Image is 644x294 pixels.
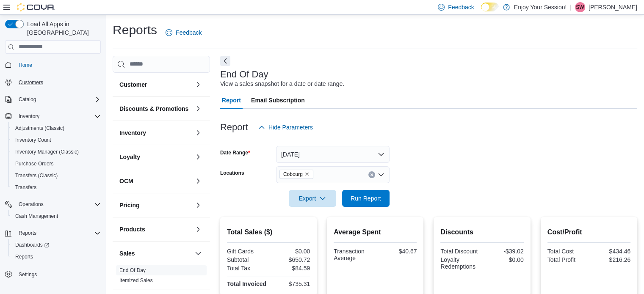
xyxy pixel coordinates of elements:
[12,182,40,192] a: Transfers
[283,170,303,179] span: Cobourg
[119,201,139,209] h3: Pricing
[119,129,146,137] h3: Inventory
[15,60,36,70] a: Home
[193,104,203,114] button: Discounts & Promotions
[268,123,313,132] span: Hide Parameters
[589,2,637,12] p: [PERSON_NAME]
[12,170,61,181] a: Transfers (Classic)
[8,122,104,134] button: Adjustments (Classic)
[378,171,384,178] button: Open list of options
[12,147,82,157] a: Inventory Manager (Classic)
[12,123,68,133] a: Adjustments (Classic)
[270,256,310,263] div: $650.72
[193,128,203,138] button: Inventory
[377,248,417,255] div: $40.67
[570,2,572,12] p: |
[294,190,331,207] span: Export
[119,277,153,284] span: Itemized Sales
[12,211,61,221] a: Cash Management
[8,181,104,193] button: Transfers
[304,172,310,177] button: Remove Cobourg from selection in this group
[119,249,191,258] button: Sales
[255,119,316,136] button: Hide Parameters
[8,134,104,146] button: Inventory Count
[8,251,104,263] button: Reports
[15,228,101,238] span: Reports
[119,80,147,89] h3: Customer
[12,135,55,145] a: Inventory Count
[119,249,135,258] h3: Sales
[15,94,101,104] span: Catalog
[270,265,310,272] div: $84.59
[119,267,146,274] span: End Of Day
[484,256,524,263] div: $0.00
[227,256,267,263] div: Subtotal
[481,3,499,11] input: Dark Mode
[547,248,587,255] div: Total Cost
[2,268,104,280] button: Settings
[19,79,43,86] span: Customers
[276,146,390,163] button: [DATE]
[15,111,43,121] button: Inventory
[12,211,101,221] span: Cash Management
[591,256,630,263] div: $216.26
[279,170,313,179] span: Cobourg
[591,248,630,255] div: $434.46
[19,96,36,103] span: Catalog
[15,213,58,220] span: Cash Management
[440,227,523,237] h2: Discounts
[222,92,241,109] span: Report
[193,248,203,258] button: Sales
[440,248,480,255] div: Total Discount
[220,80,344,88] div: View a sales snapshot for a date or date range.
[15,172,58,179] span: Transfers (Classic)
[368,171,375,178] button: Clear input
[15,160,54,167] span: Purchase Orders
[8,146,104,158] button: Inventory Manager (Classic)
[334,227,417,237] h2: Average Spent
[8,239,104,251] a: Dashboards
[119,177,191,185] button: OCM
[8,210,104,222] button: Cash Management
[119,104,188,113] h3: Discounts & Promotions
[12,252,36,262] a: Reports
[270,248,310,255] div: $0.00
[220,56,230,66] button: Next
[19,271,37,278] span: Settings
[12,135,101,145] span: Inventory Count
[15,184,36,191] span: Transfers
[2,59,104,71] button: Home
[220,149,250,156] label: Date Range
[12,123,101,133] span: Adjustments (Classic)
[15,148,79,155] span: Inventory Manager (Classic)
[227,280,266,287] strong: Total Invoiced
[15,228,40,238] button: Reports
[334,248,373,261] div: Transaction Average
[12,240,101,250] span: Dashboards
[119,225,191,234] button: Products
[440,256,480,270] div: Loyalty Redemptions
[227,265,267,272] div: Total Tax
[220,69,268,80] h3: End Of Day
[576,2,584,12] span: SW
[193,80,203,90] button: Customer
[193,200,203,210] button: Pricing
[15,269,101,279] span: Settings
[119,129,191,137] button: Inventory
[19,62,32,69] span: Home
[19,113,39,120] span: Inventory
[2,227,104,239] button: Reports
[8,158,104,170] button: Purchase Orders
[113,22,157,38] h1: Reports
[12,159,101,169] span: Purchase Orders
[547,227,630,237] h2: Cost/Profit
[575,2,585,12] div: Sarah Wilson
[193,224,203,234] button: Products
[119,278,153,283] a: Itemized Sales
[251,92,305,109] span: Email Subscription
[15,60,101,70] span: Home
[176,28,202,37] span: Feedback
[12,170,101,181] span: Transfers (Classic)
[12,182,101,192] span: Transfers
[15,125,64,132] span: Adjustments (Classic)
